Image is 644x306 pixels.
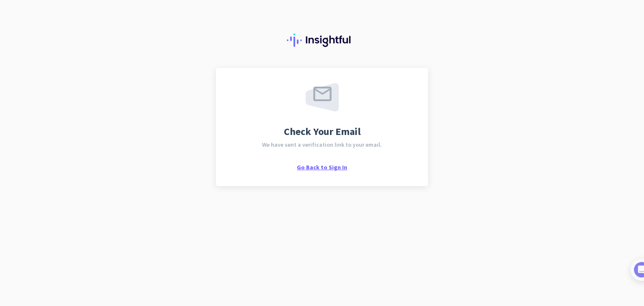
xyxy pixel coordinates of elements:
[284,127,361,137] span: Check Your Email
[306,83,339,112] img: email-sent
[262,142,382,148] span: We have sent a verification link to your email.
[297,163,347,171] span: Go Back to Sign In
[287,34,357,47] img: Insightful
